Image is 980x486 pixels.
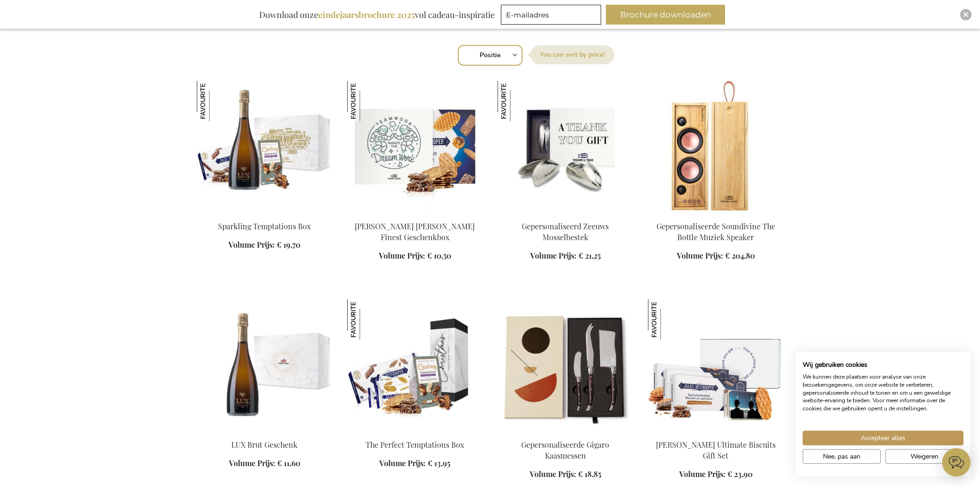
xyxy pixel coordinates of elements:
a: The Perfect Temptations Box [366,440,464,450]
input: E-mailadres [501,5,601,25]
img: Sparkling Temptations Box [197,81,237,121]
button: Brochure downloaden [606,5,725,25]
a: Gepersonaliseerde Soundivine The Bottle Muziek Speaker [656,221,775,242]
span: € 18,85 [578,469,601,479]
a: [PERSON_NAME] [PERSON_NAME] Finest Geschenkbox [355,221,475,242]
span: Weigeren [910,451,938,461]
h2: Wij gebruiken cookies [803,361,963,369]
label: Sorteer op [530,45,614,64]
img: The Perfect Temptations Box [347,299,388,340]
p: We kunnen deze plaatsen voor analyse van onze bezoekersgegevens, om onze website te verbeteren, g... [803,373,963,413]
a: Volume Prijs: € 23,90 [679,469,752,480]
span: Volume Prijs: [679,469,726,479]
span: € 10,50 [427,251,451,260]
span: € 13,95 [428,458,450,468]
a: Sparkling Temptations Box [218,221,311,231]
a: Volume Prijs: € 13,95 [379,458,450,469]
a: Jules Destrooper Jules' Finest Gift Box Jules Destrooper Jules' Finest Geschenkbox [347,209,482,218]
div: Download onze vol cadeau-inspiratie [255,5,499,25]
button: Pas cookie voorkeuren aan [803,449,881,464]
a: Personalised Soundivine The Bottle Music Speaker [648,209,783,218]
button: Alle cookies weigeren [885,449,963,464]
span: Volume Prijs: [379,458,426,468]
img: Personalised Soundivine The Bottle Music Speaker [648,81,783,213]
img: Personalised Gigaro Cheese Knives [498,299,633,432]
span: € 204,80 [725,251,755,260]
a: Personalised Zeeland Mussel Cutlery Gepersonaliseerd Zeeuws Mosselbestek [498,209,633,218]
img: Jules Destrooper Ultimate Biscuits Gift Set [648,299,783,432]
a: Volume Prijs: € 204,80 [677,251,755,261]
span: Accepteer alles [861,433,905,443]
a: Volume Prijs: € 18,85 [530,469,601,480]
a: LUX Brut Geschenk [231,440,297,450]
img: Jules Destrooper Jules' Finest Gift Box [347,81,482,213]
span: Volume Prijs: [229,458,275,468]
span: € 11,60 [277,458,300,468]
iframe: belco-activator-frame [942,448,971,477]
a: Volume Prijs: € 10,50 [379,251,451,261]
img: Gepersonaliseerd Zeeuws Mosselbestek [498,81,538,121]
span: Volume Prijs: [379,251,425,260]
a: Lux Sparkling Wine [197,428,332,437]
b: eindejaarsbrochure 2025 [318,9,415,20]
div: Close [960,9,971,20]
img: Close [963,12,969,17]
a: [PERSON_NAME] Ultimate Biscuits Gift Set [656,440,776,460]
span: Volume Prijs: [228,240,275,250]
a: Volume Prijs: € 11,60 [229,458,300,469]
span: Volume Prijs: [530,469,576,479]
span: € 19,70 [277,240,300,250]
img: The Perfect Temptations Box [347,299,482,432]
img: Lux Sparkling Wine [197,299,332,432]
form: marketing offers and promotions [501,5,604,27]
a: The Perfect Temptations Box The Perfect Temptations Box [347,428,482,437]
span: Nee, pas aan [823,451,860,461]
a: Personalised Gigaro Cheese Knives [498,428,633,437]
a: Volume Prijs: € 19,70 [228,240,300,251]
span: Volume Prijs: [677,251,723,260]
a: Sparkling Temptations Bpx Sparkling Temptations Box [197,209,332,218]
img: Jules Destrooper Jules' Finest Geschenkbox [347,81,388,121]
button: Accepteer alle cookies [803,431,963,445]
a: Jules Destrooper Ultimate Biscuits Gift Set Jules Destrooper Ultimate Biscuits Gift Set [648,428,783,437]
img: Gepersonaliseerd Zeeuws Mosselbestek [498,81,633,213]
a: Gepersonaliseerde Gigaro Kaasmessen [521,440,609,460]
span: € 23,90 [727,469,752,479]
img: Jules Destrooper Ultimate Biscuits Gift Set [648,299,689,340]
img: Sparkling Temptations Bpx [197,81,332,213]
